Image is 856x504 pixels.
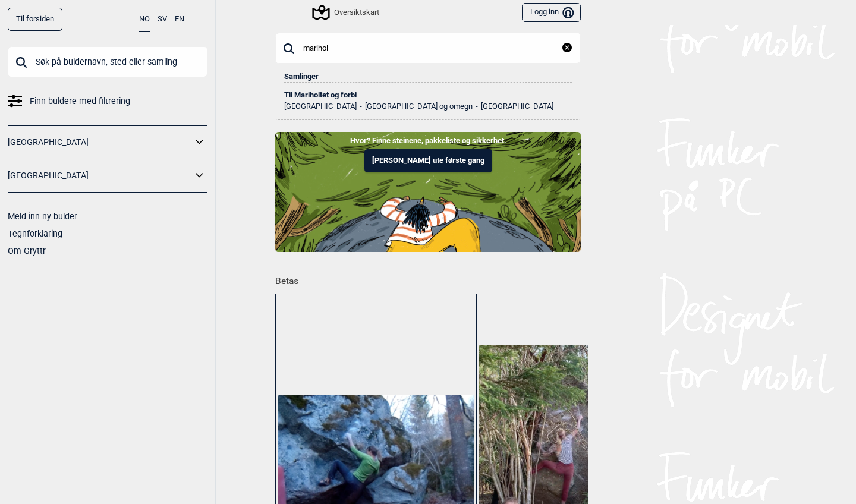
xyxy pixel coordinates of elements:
input: Søk på buldernavn, sted eller samling [8,46,207,77]
p: Hvor? Finne steinene, pakkeliste og sikkerhet. [9,135,847,147]
h1: Betas [275,267,588,288]
span: Finn buldere med filtrering [30,93,130,110]
li: [GEOGRAPHIC_DATA] [473,102,553,111]
div: Oversiktskart [314,5,379,20]
button: [PERSON_NAME] ute første gang [364,149,492,172]
img: Indoor to outdoor [275,132,581,252]
button: Logg inn [522,3,581,23]
a: [GEOGRAPHIC_DATA] [8,134,192,151]
a: Om Gryttr [8,246,46,256]
li: [GEOGRAPHIC_DATA] [284,102,357,111]
a: Til forsiden [8,8,62,31]
div: Samlinger [284,64,572,83]
button: SV [158,8,167,31]
a: Meld inn ny bulder [8,212,77,221]
a: [GEOGRAPHIC_DATA] [8,167,192,184]
li: [GEOGRAPHIC_DATA] og omegn [357,102,473,111]
input: Søk på buldernavn, sted eller samling [275,33,581,64]
button: NO [139,8,150,32]
a: Tegnforklaring [8,229,62,238]
button: EN [175,8,184,31]
a: Finn buldere med filtrering [8,93,207,110]
div: Til Mariholtet og forbi [284,91,572,99]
